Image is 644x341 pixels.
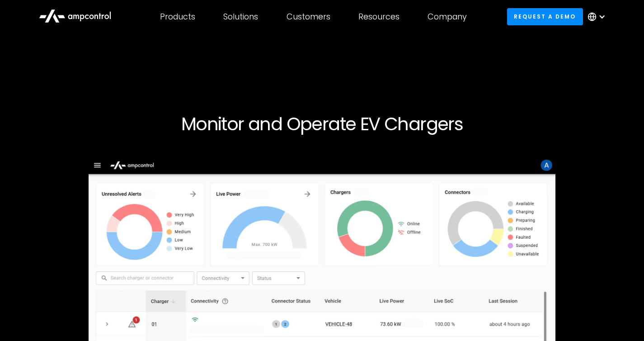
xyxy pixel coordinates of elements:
div: Resources [358,12,400,22]
div: Products [160,12,195,22]
div: Company [428,12,467,22]
h1: Monitor and Operate EV Chargers [47,113,597,135]
div: Solutions [223,12,258,22]
a: Request a demo [507,8,583,25]
div: Customers [287,12,330,22]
